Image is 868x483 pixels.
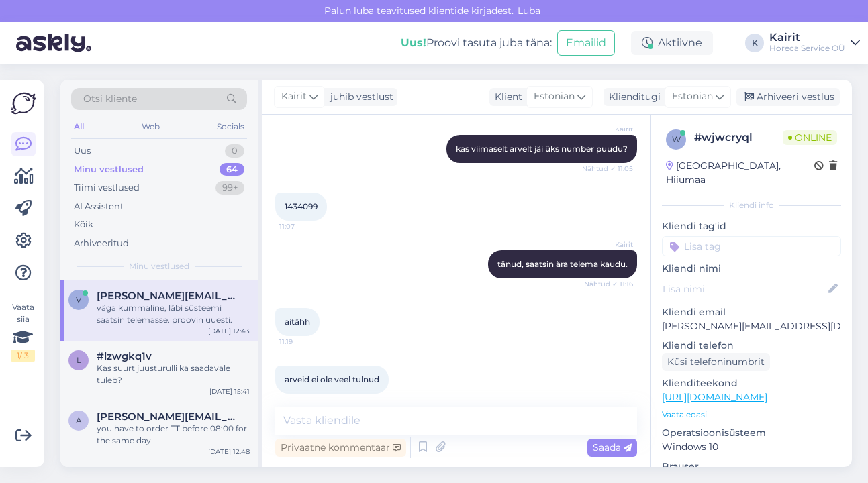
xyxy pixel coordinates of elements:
[497,259,628,269] span: tänud, saatsin ära telema kaudu.
[139,118,162,136] div: Web
[662,440,841,454] p: Windows 10
[83,92,137,106] span: Otsi kliente
[97,302,250,326] div: väga kummaline, läbi süsteemi saatsin telemasse. proovin uuesti.
[281,89,307,104] span: Kairit
[557,30,615,56] button: Emailid
[129,260,189,272] span: Minu vestlused
[74,218,93,231] div: Kõik
[215,181,244,195] div: 99+
[662,236,841,256] input: Lisa tag
[285,317,310,327] span: aitähh
[456,144,628,154] span: kas viimaselt arvelt jäi üks number puudu?
[74,181,140,195] div: Tiimi vestlused
[662,460,841,474] p: Brauser
[401,35,552,51] div: Proovi tasuta juba täna:
[489,90,522,104] div: Klient
[279,337,330,347] span: 11:19
[208,447,250,457] div: [DATE] 12:48
[662,391,767,403] a: [URL][DOMAIN_NAME]
[662,219,841,233] p: Kliendi tag'id
[672,134,681,144] span: w
[97,362,250,386] div: Kas suurt juusturulli ka saadavale tuleb?
[71,118,87,136] div: All
[593,441,632,453] span: Saada
[11,91,36,116] img: Askly Logo
[769,32,845,43] div: Kairit
[74,163,144,176] div: Minu vestlused
[604,90,661,104] div: Klienditugi
[325,90,393,104] div: juhib vestlust
[583,239,633,250] span: Kairit
[97,350,152,362] span: #lzwgkq1v
[662,262,841,276] p: Kliendi nimi
[76,294,81,305] span: v
[736,88,840,106] div: Arhiveeri vestlus
[662,199,841,211] div: Kliendi info
[662,376,841,390] p: Klienditeekond
[514,5,544,17] span: Luba
[662,426,841,440] p: Operatsioonisüsteem
[583,279,633,289] span: Nähtud ✓ 11:16
[662,353,770,371] div: Küsi telefoninumbrit
[582,164,633,174] span: Nähtud ✓ 11:05
[76,415,82,425] span: a
[783,130,837,145] span: Online
[74,237,129,250] div: Arhiveeritud
[225,144,244,158] div: 0
[77,355,81,365] span: l
[74,200,124,213] div: AI Assistent
[694,129,783,146] div: # wjwcryql
[745,34,764,52] div: K
[275,439,406,457] div: Privaatne kommentaar
[97,411,236,423] span: alice@kotkotempire.com
[662,409,841,421] p: Vaata edasi ...
[666,159,814,187] div: [GEOGRAPHIC_DATA], Hiiumaa
[662,339,841,353] p: Kliendi telefon
[97,423,250,447] div: you have to order TT before 08:00 for the same day
[769,32,860,54] a: KairitHoreca Service OÜ
[631,31,713,55] div: Aktiivne
[97,290,236,302] span: virko.tugevus@delice.ee
[769,43,845,54] div: Horeca Service OÜ
[662,319,841,333] p: [PERSON_NAME][EMAIL_ADDRESS][DOMAIN_NAME]
[663,282,826,297] input: Lisa nimi
[11,350,35,362] div: 1 / 3
[209,386,250,396] div: [DATE] 15:41
[220,163,244,176] div: 64
[401,36,426,49] b: Uus!
[11,301,35,362] div: Vaata siia
[662,305,841,319] p: Kliendi email
[208,326,250,336] div: [DATE] 12:43
[534,89,575,104] span: Estonian
[285,374,379,384] span: arveid ei ole veel tulnud
[583,124,633,134] span: Kairit
[285,201,318,211] span: 1434099
[214,118,247,136] div: Socials
[279,221,330,231] span: 11:07
[672,89,713,104] span: Estonian
[74,144,91,158] div: Uus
